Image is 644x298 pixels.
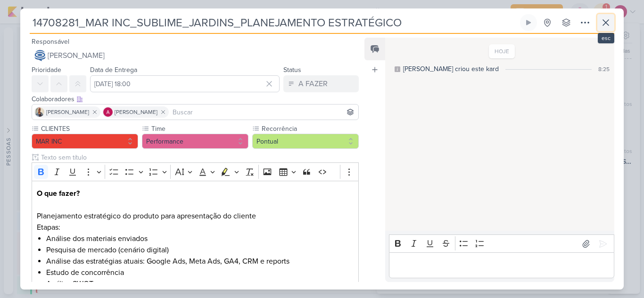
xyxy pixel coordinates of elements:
[389,252,614,278] div: Editor editing area: main
[39,153,359,162] input: Texto sem título
[150,124,248,134] label: Time
[283,75,359,92] button: A FAZER
[48,50,105,61] span: [PERSON_NAME]
[115,108,157,116] span: [PERSON_NAME]
[37,222,354,233] p: Etapas:
[46,256,354,267] li: Análise das estratégias atuais: Google Ads, Meta Ads, GA4, CRM e reports
[46,278,354,290] li: Análise SWOT
[37,189,80,198] strong: O que fazer?
[32,38,69,46] label: Responsável
[252,134,359,149] button: Pontual
[46,108,89,116] span: [PERSON_NAME]
[403,64,499,74] div: [PERSON_NAME] criou este kard
[37,188,354,222] p: Planejamento estratégico do produto para apresentação do cliente
[261,124,359,134] label: Recorrência
[32,47,359,64] button: [PERSON_NAME]
[32,66,61,74] label: Prioridade
[90,66,137,74] label: Data de Entrega
[142,134,248,149] button: Performance
[35,107,44,117] img: Iara Santos
[46,244,354,256] li: Pesquisa de mercado (cenário digital)
[32,94,359,104] div: Colaboradores
[32,134,138,149] button: MAR INC
[34,50,46,61] img: Caroline Traven De Andrade
[90,75,280,92] input: Select a date
[30,14,518,31] input: Kard Sem Título
[46,233,354,244] li: Análise dos materiais enviados
[283,66,301,74] label: Status
[389,234,614,253] div: Editor toolbar
[32,162,359,181] div: Editor toolbar
[40,124,138,134] label: CLIENTES
[171,106,356,118] input: Buscar
[298,78,328,89] div: A FAZER
[525,19,532,26] div: Ligar relógio
[46,267,354,278] li: Estudo de concorrência
[598,33,614,43] div: esc
[103,107,113,117] img: Alessandra Gomes
[598,65,610,73] div: 8:25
